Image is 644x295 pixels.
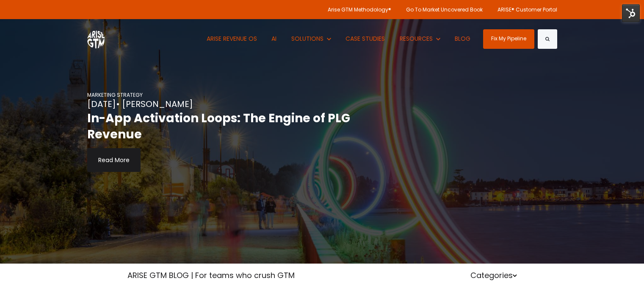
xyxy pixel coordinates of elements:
[449,19,477,59] a: BLOG
[265,19,283,59] a: AI
[483,29,534,49] a: Fix My Pipeline
[87,148,141,172] a: Read More
[87,29,105,48] img: ARISE GTM logo (1) white
[285,19,337,59] button: Show submenu for SOLUTIONS SOLUTIONS
[400,34,433,43] span: RESOURCES
[87,91,143,98] a: MARKETING STRATEGY
[200,19,263,59] a: ARISE REVENUE OS
[116,98,120,110] span: •
[622,4,640,22] img: HubSpot Tools Menu Toggle
[127,270,295,281] a: ARISE GTM BLOG | For teams who crush GTM
[470,270,517,281] a: Categories
[87,110,396,143] h2: In-App Activation Loops: The Engine of PLG Revenue
[340,19,392,59] a: CASE STUDIES
[538,29,557,49] button: Search
[291,34,323,43] span: SOLUTIONS
[87,98,396,110] div: [DATE]
[393,19,446,59] button: Show submenu for RESOURCES RESOURCES
[200,19,477,59] nav: Desktop navigation
[602,254,644,295] iframe: Chat Widget
[122,98,193,110] a: [PERSON_NAME]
